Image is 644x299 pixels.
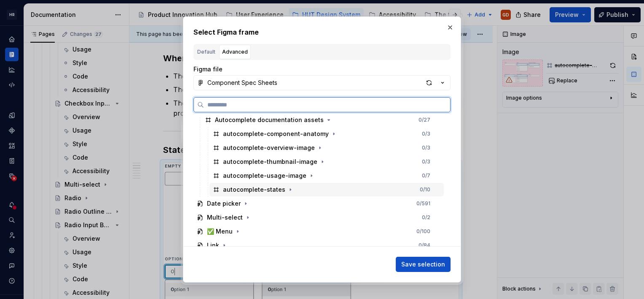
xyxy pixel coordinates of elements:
h2: Select Figma frame [193,27,451,37]
div: autocomplete-states [223,185,285,194]
div: Link [207,241,219,250]
div: Multi-select [207,213,243,222]
button: Save selection [396,257,451,272]
div: autocomplete-overview-image [223,144,315,152]
div: 0 / 3 [422,158,430,165]
div: Component Spec Sheets [207,79,277,87]
div: 0 / 2 [422,214,430,221]
div: autocomplete-thumbnail-image [223,158,317,166]
span: Save selection [401,260,445,269]
div: 0 / 84 [419,242,430,249]
div: ✅ Menu [207,227,233,236]
div: Default [197,48,215,56]
div: 0 / 10 [420,186,430,193]
div: Advanced [222,48,248,56]
div: 0 / 100 [416,228,430,235]
div: autocomplete-usage-image [223,171,306,180]
div: 0 / 7 [422,172,430,179]
div: Autocomplete documentation assets [215,116,324,124]
div: 0 / 27 [419,117,430,123]
label: Figma file [193,65,223,73]
div: 0 / 3 [422,144,430,151]
div: 0 / 3 [422,130,430,137]
button: Component Spec Sheets [193,75,451,90]
div: 0 / 591 [416,200,430,207]
div: autocomplete-component-anatomy [223,130,329,138]
div: Date picker [207,199,241,208]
